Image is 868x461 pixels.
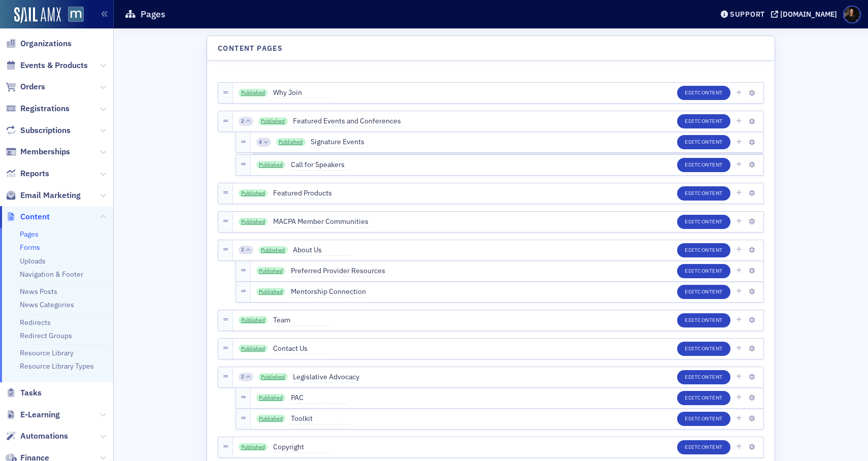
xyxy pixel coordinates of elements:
[697,246,723,253] span: Content
[697,89,723,96] span: Content
[20,60,88,71] span: Events & Products
[20,103,70,114] span: Registrations
[241,373,244,380] span: 2
[20,38,72,49] span: Organizations
[677,440,730,454] button: EditContent
[61,7,84,24] a: View Homepage
[20,318,51,327] a: Redirects
[20,300,74,309] a: News Categories
[20,387,42,399] span: Tasks
[677,114,730,128] button: EditContent
[677,243,730,257] button: EditContent
[239,218,268,226] a: Published
[20,229,39,239] a: Pages
[843,6,861,23] span: Profile
[291,286,366,298] span: Mentorship Connection
[291,392,348,404] span: PAC
[6,81,45,92] a: Orders
[256,267,286,275] a: Published
[677,158,730,172] button: EditContent
[258,117,288,125] a: Published
[291,159,348,171] span: Call for Speakers
[6,211,50,222] a: Content
[20,348,74,357] a: Resource Library
[273,343,330,354] span: Contact Us
[697,138,723,145] span: Content
[141,8,165,20] h1: Pages
[677,186,730,201] button: EditContent
[273,87,330,98] span: Why Join
[20,81,45,92] span: Orders
[6,431,68,442] a: Automations
[20,409,60,420] span: E-Learning
[20,243,40,252] a: Forms
[697,373,723,380] span: Content
[677,264,730,278] button: EditContent
[259,139,262,146] span: 4
[276,138,306,146] a: Published
[239,316,268,324] a: Published
[677,391,730,405] button: EditContent
[239,345,268,353] a: Published
[6,38,72,49] a: Organizations
[20,256,46,266] a: Uploads
[677,285,730,299] button: EditContent
[697,394,723,401] span: Content
[677,370,730,384] button: EditContent
[256,288,286,296] a: Published
[20,211,50,222] span: Content
[697,443,723,450] span: Content
[20,168,49,179] span: Reports
[677,135,730,149] button: EditContent
[697,345,723,352] span: Content
[256,161,286,169] a: Published
[6,387,42,399] a: Tasks
[239,189,268,197] a: Published
[6,168,49,179] a: Reports
[677,342,730,356] button: EditContent
[771,11,841,18] button: [DOMAIN_NAME]
[20,431,68,442] span: Automations
[293,116,401,127] span: Featured Events and Conferences
[697,189,723,196] span: Content
[258,373,288,381] a: Published
[6,103,70,114] a: Registrations
[273,442,330,453] span: Copyright
[697,267,723,274] span: Content
[20,361,94,371] a: Resource Library Types
[730,10,765,19] div: Support
[697,161,723,168] span: Content
[6,409,60,420] a: E-Learning
[20,287,57,296] a: News Posts
[697,415,723,422] span: Content
[20,270,83,279] a: Navigation & Footer
[14,7,61,23] img: SailAMX
[68,7,84,22] img: SailAMX
[6,190,81,201] a: Email Marketing
[20,331,72,340] a: Redirect Groups
[239,443,268,451] a: Published
[273,315,330,326] span: Team
[241,118,244,125] span: 2
[697,218,723,225] span: Content
[677,313,730,327] button: EditContent
[256,394,286,402] a: Published
[20,125,71,136] span: Subscriptions
[677,86,730,100] button: EditContent
[256,415,286,423] a: Published
[273,216,369,227] span: MACPA Member Communities
[291,413,348,424] span: Toolkit
[697,316,723,323] span: Content
[273,188,332,199] span: Featured Products
[291,266,385,277] span: Preferred Provider Resources
[697,288,723,295] span: Content
[20,190,81,201] span: Email Marketing
[677,412,730,426] button: EditContent
[241,246,244,253] span: 2
[258,246,288,254] a: Published
[293,245,350,256] span: About Us
[239,89,268,97] a: Published
[20,146,70,157] span: Memberships
[6,60,88,71] a: Events & Products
